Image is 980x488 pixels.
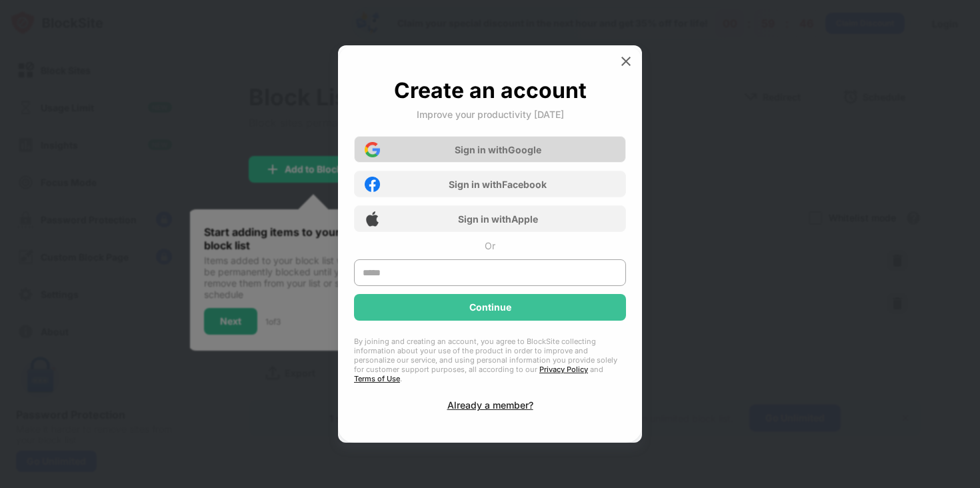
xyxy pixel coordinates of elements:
div: Continue [469,302,511,313]
div: By joining and creating an account, you agree to BlockSite collecting information about your use ... [354,337,626,383]
img: google-icon.png [365,142,380,157]
div: Or [485,240,495,251]
a: Terms of Use [354,374,400,383]
div: Improve your productivity [DATE] [417,109,564,120]
div: Already a member? [447,399,533,411]
div: Sign in with Facebook [449,179,547,190]
a: Privacy Policy [539,365,588,374]
div: Sign in with Google [455,144,541,155]
img: apple-icon.png [365,211,380,227]
div: Sign in with Apple [458,213,538,225]
div: Create an account [394,77,587,103]
img: facebook-icon.png [365,177,380,192]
